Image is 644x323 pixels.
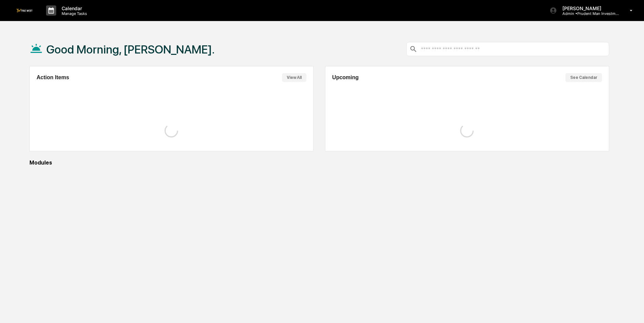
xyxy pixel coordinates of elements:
[29,159,609,166] div: Modules
[46,43,215,56] h1: Good Morning, [PERSON_NAME].
[56,11,90,16] p: Manage Tasks
[332,74,359,81] h2: Upcoming
[565,73,602,82] button: See Calendar
[16,9,33,12] img: logo
[557,5,620,11] p: [PERSON_NAME]
[282,73,306,82] button: View All
[37,74,69,81] h2: Action Items
[557,11,620,16] p: Admin • Prudent Man Investment Management
[56,5,90,11] p: Calendar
